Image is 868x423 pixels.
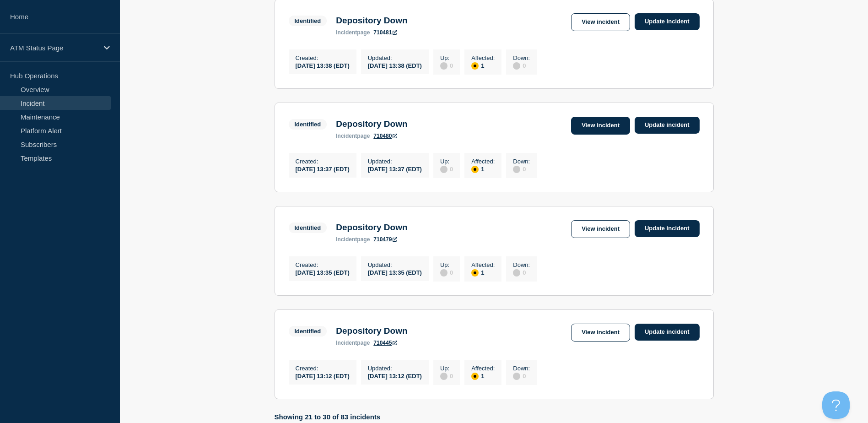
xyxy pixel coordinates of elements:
p: Created : [296,365,350,372]
a: Update incident [635,220,700,237]
a: 710445 [373,340,397,346]
div: [DATE] 13:35 (EDT) [368,268,422,276]
div: [DATE] 13:37 (EDT) [296,165,350,173]
div: [DATE] 13:12 (EDT) [296,372,350,380]
div: 0 [513,61,530,70]
a: Update incident [635,117,700,134]
p: page [336,340,370,346]
p: page [336,236,370,243]
h3: Depository Down [336,16,407,26]
div: affected [471,166,479,173]
div: [DATE] 13:12 (EDT) [368,372,422,380]
p: Affected : [471,365,495,372]
div: [DATE] 13:35 (EDT) [296,268,350,276]
p: ATM Status Page [10,44,98,52]
p: Down : [513,158,530,165]
p: Created : [296,261,350,268]
div: 1 [471,165,495,173]
div: 1 [471,268,495,277]
span: Identified [289,16,327,26]
p: Up : [440,365,453,372]
div: affected [471,62,479,70]
p: Updated : [368,158,422,165]
a: View incident [571,13,630,31]
span: incident [336,133,357,139]
div: disabled [513,62,520,70]
h3: Depository Down [336,326,407,336]
p: Updated : [368,365,422,372]
span: incident [336,236,357,243]
div: 0 [513,372,530,380]
p: Affected : [471,158,495,165]
a: 710479 [373,236,397,243]
div: disabled [440,62,447,70]
p: Up : [440,54,453,61]
div: 0 [440,268,453,277]
p: page [336,29,370,36]
div: [DATE] 13:37 (EDT) [368,165,422,173]
div: 0 [513,165,530,173]
p: Down : [513,365,530,372]
div: 0 [440,61,453,70]
h3: Depository Down [336,119,407,129]
div: disabled [513,166,520,173]
div: affected [471,269,479,277]
div: [DATE] 13:38 (EDT) [296,61,350,69]
a: Update incident [635,13,700,30]
div: 0 [440,372,453,380]
span: incident [336,340,357,346]
div: affected [471,373,479,380]
div: [DATE] 13:38 (EDT) [368,61,422,69]
span: Identified [289,222,327,233]
p: Affected : [471,54,495,61]
div: 1 [471,372,495,380]
div: disabled [440,373,447,380]
iframe: Help Scout Beacon - Open [822,391,850,419]
div: disabled [440,269,447,277]
p: Down : [513,54,530,61]
a: View incident [571,220,630,238]
p: Showing 21 to 30 of 83 incidents [275,413,585,421]
a: View incident [571,324,630,342]
a: 710481 [373,29,397,36]
p: page [336,133,370,139]
span: incident [336,29,357,36]
p: Down : [513,261,530,268]
p: Created : [296,54,350,61]
span: Identified [289,119,327,130]
div: disabled [513,269,520,277]
a: 710480 [373,133,397,139]
p: Affected : [471,261,495,268]
div: 1 [471,61,495,70]
a: View incident [571,117,630,135]
p: Created : [296,158,350,165]
p: Updated : [368,261,422,268]
h3: Depository Down [336,222,407,233]
a: Update incident [635,324,700,341]
div: 0 [513,268,530,277]
p: Up : [440,158,453,165]
div: 0 [440,165,453,173]
span: Identified [289,326,327,336]
div: disabled [440,166,447,173]
div: disabled [513,373,520,380]
p: Up : [440,261,453,268]
p: Updated : [368,54,422,61]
